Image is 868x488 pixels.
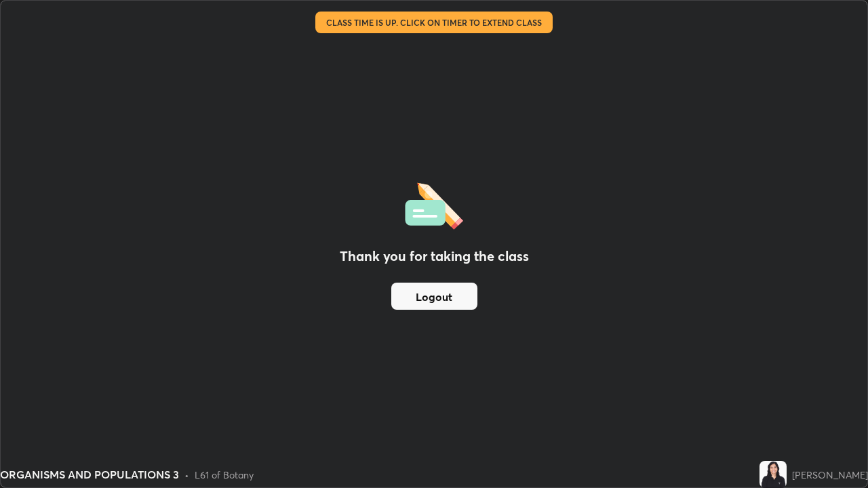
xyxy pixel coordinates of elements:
[340,246,529,266] h2: Thank you for taking the class
[792,468,868,482] div: [PERSON_NAME]
[759,461,787,488] img: a504949d96944ad79a7d84c32bb092ae.jpg
[405,178,463,230] img: offlineFeedback.1438e8b3.svg
[184,468,189,482] div: •
[391,283,477,310] button: Logout
[195,468,254,482] div: L61 of Botany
